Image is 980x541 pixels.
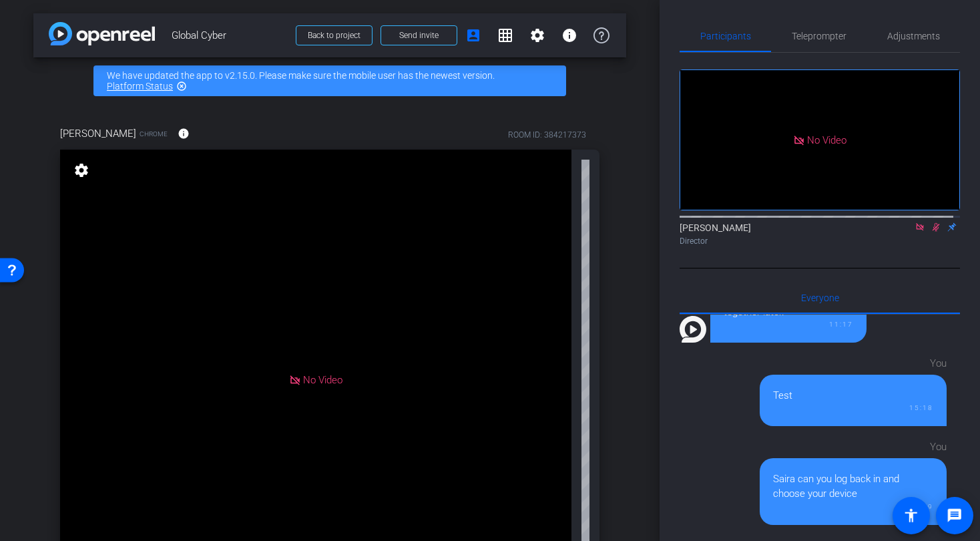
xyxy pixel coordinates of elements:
[760,356,947,371] div: You
[680,235,960,247] div: Director
[792,31,846,41] span: Teleprompter
[140,129,168,139] span: Chrome
[724,319,853,329] div: 11:17
[773,388,933,403] div: Test
[773,502,933,512] div: 15:19
[296,25,373,45] button: Back to project
[773,403,933,413] div: 15:18
[176,81,187,92] mat-icon: highlight_off
[72,162,91,178] mat-icon: settings
[801,293,839,303] span: Everyone
[529,27,545,43] mat-icon: settings
[308,31,360,40] span: Back to project
[903,508,919,524] mat-icon: accessibility
[773,472,933,502] div: Saira can you log back in and choose your device
[497,27,513,43] mat-icon: grid_on
[508,129,586,141] div: ROOM ID: 384217373
[172,22,288,49] span: Global Cyber
[381,25,457,45] button: Send invite
[49,22,155,45] img: app-logo
[887,31,940,41] span: Adjustments
[680,221,960,247] div: [PERSON_NAME]
[561,27,577,43] mat-icon: info
[303,374,342,386] span: No Video
[760,439,947,455] div: You
[93,65,566,96] div: We have updated the app to v2.15.0. Please make sure the mobile user has the newest version.
[60,126,136,141] span: [PERSON_NAME]
[178,128,190,140] mat-icon: info
[107,81,173,92] a: Platform Status
[399,30,439,41] span: Send invite
[700,31,751,41] span: Participants
[680,316,706,343] img: Profile
[465,27,481,43] mat-icon: account_box
[807,134,846,146] span: No Video
[947,508,963,524] mat-icon: message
